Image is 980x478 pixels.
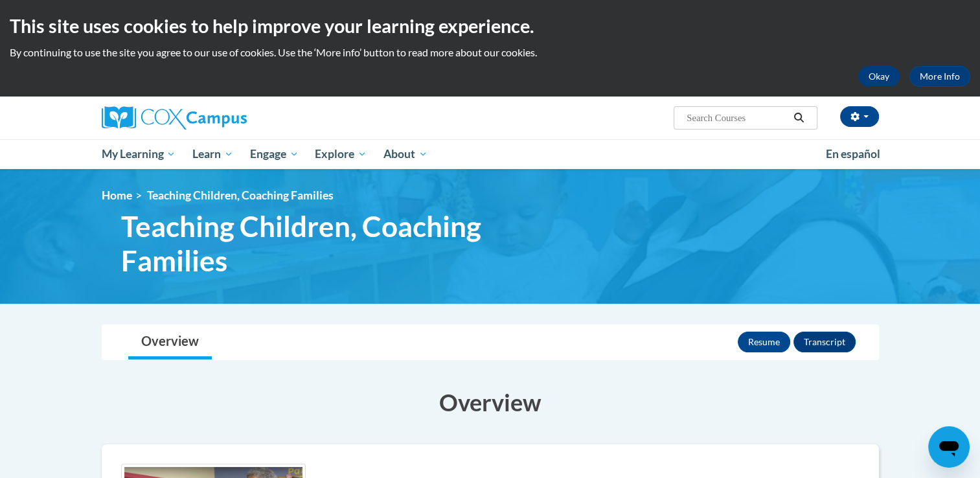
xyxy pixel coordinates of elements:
button: Search [789,110,808,126]
a: More Info [909,66,970,87]
a: En español [817,141,889,168]
a: Home [102,188,132,202]
button: Transcript [793,332,856,352]
h2: This site uses cookies to help improve your learning experience. [10,13,970,39]
div: Main menu [82,139,898,169]
span: En español [826,147,880,161]
span: Engage [250,146,299,162]
img: Cox Campus [102,106,247,130]
span: Teaching Children, Coaching Families [121,209,568,278]
button: Account Settings [840,106,879,127]
button: Resume [738,332,790,352]
a: About [375,139,436,169]
span: Teaching Children, Coaching Families [147,188,334,202]
a: Overview [128,325,212,359]
a: Learn [184,139,242,169]
span: Learn [192,146,233,162]
iframe: Button to launch messaging window [928,426,970,468]
span: Explore [315,146,367,162]
h3: Overview [102,386,879,418]
span: My Learning [101,146,176,162]
a: Engage [242,139,307,169]
a: Cox Campus [102,106,348,130]
a: Explore [306,139,375,169]
a: My Learning [93,139,185,169]
span: About [383,146,427,162]
input: Search Courses [685,110,789,126]
p: By continuing to use the site you agree to our use of cookies. Use the ‘More info’ button to read... [10,45,970,60]
button: Okay [858,66,900,87]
